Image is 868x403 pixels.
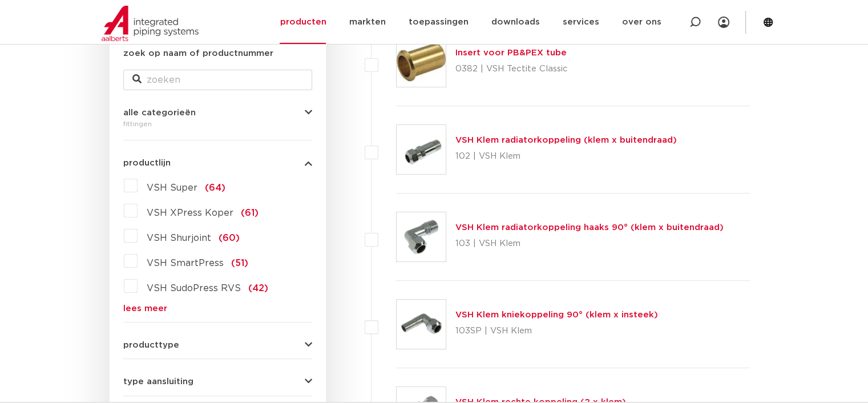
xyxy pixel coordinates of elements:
p: 103 | VSH Klem [455,235,724,253]
a: VSH Klem radiatorkoppeling haaks 90° (klem x buitendraad) [455,223,724,232]
button: productlijn [123,159,312,167]
a: VSH Klem kniekoppeling 90° (klem x insteek) [455,311,658,319]
button: producttype [123,341,312,349]
span: (42) [248,284,268,293]
span: type aansluiting [123,377,193,386]
button: alle categorieën [123,108,312,117]
span: producttype [123,341,179,349]
span: VSH SudoPress RVS [147,284,241,293]
img: Thumbnail for VSH Klem radiatorkoppeling haaks 90° (klem x buitendraad) [397,212,446,261]
p: 103SP | VSH Klem [455,322,658,340]
p: 102 | VSH Klem [455,147,677,166]
span: productlijn [123,159,171,167]
input: zoeken [123,70,312,90]
img: Thumbnail for VSH Klem kniekoppeling 90° (klem x insteek) [397,300,446,349]
label: zoek op naam of productnummer [123,47,273,61]
a: lees meer [123,304,312,313]
a: VSH Klem radiatorkoppeling (klem x buitendraad) [455,136,677,144]
a: Insert voor PB&PEX tube [455,49,567,57]
img: Thumbnail for Insert voor PB&PEX tube [397,38,446,87]
p: 0382 | VSH Tectite Classic [455,60,568,78]
span: VSH SmartPress [147,259,224,268]
img: Thumbnail for VSH Klem radiatorkoppeling (klem x buitendraad) [397,125,446,174]
span: alle categorieën [123,108,196,117]
span: (60) [219,233,240,243]
span: (64) [205,183,225,192]
span: (61) [241,208,259,217]
span: VSH Shurjoint [147,233,211,243]
div: fittingen [123,117,312,131]
span: VSH Super [147,183,197,192]
span: (51) [231,259,248,268]
button: type aansluiting [123,377,312,386]
span: VSH XPress Koper [147,208,233,217]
